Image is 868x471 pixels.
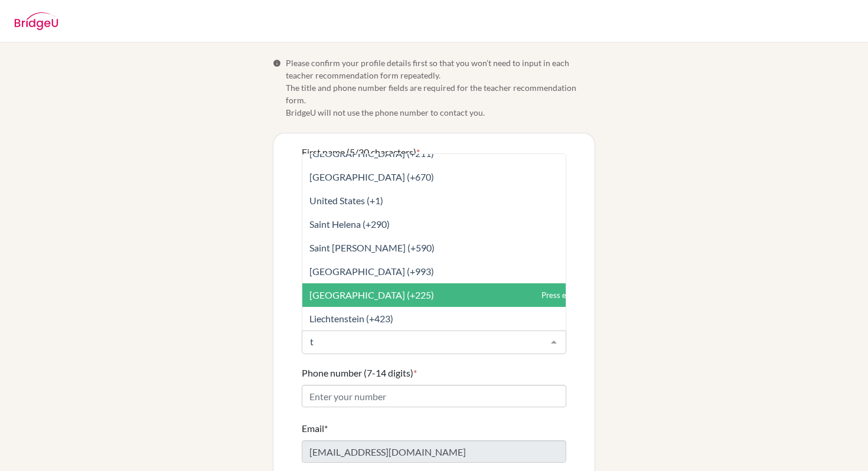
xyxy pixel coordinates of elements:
[302,145,420,159] label: First name (5/30 characters)
[307,336,542,348] input: Select a code
[309,313,393,324] span: Liechtenstein (+423)
[14,12,58,30] img: BridgeU logo
[309,218,390,230] span: Saint Helena (+290)
[286,57,595,119] span: Please confirm your profile details first so that you won’t need to input in each teacher recomme...
[302,421,328,436] label: Email*
[302,366,417,380] label: Phone number (7-14 digits)
[309,266,434,277] span: [GEOGRAPHIC_DATA] (+993)
[309,171,434,182] span: [GEOGRAPHIC_DATA] (+670)
[309,242,435,253] span: Saint [PERSON_NAME] (+590)
[302,385,566,407] input: Enter your number
[273,59,281,67] span: Info
[309,289,434,300] span: [GEOGRAPHIC_DATA] (+225)
[309,195,383,206] span: United States (+1)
